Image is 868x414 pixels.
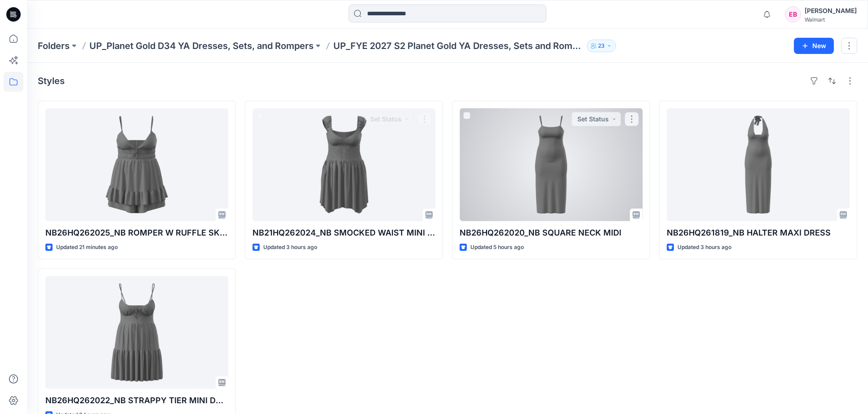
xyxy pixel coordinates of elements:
[45,276,228,389] a: NB26HQ262022_NB STRAPPY TIER MINI DRESS
[56,243,118,252] p: Updated 21 minutes ago
[587,40,616,52] button: 23
[45,108,228,221] a: NB26HQ262025_NB ROMPER W RUFFLE SKIRT
[252,108,435,221] a: NB21HQ262024_NB SMOCKED WAIST MINI DRESS
[794,38,834,54] button: New
[263,243,317,252] p: Updated 3 hours ago
[333,40,583,52] p: UP_FYE 2027 S2 Planet Gold YA Dresses, Sets and Rompers
[89,40,314,52] a: UP_Planet Gold D34 YA Dresses, Sets, and Rompers
[805,5,857,16] div: [PERSON_NAME]
[460,227,642,239] p: NB26HQ262020_NB SQUARE NECK MIDI
[460,108,642,221] a: NB26HQ262020_NB SQUARE NECK MIDI
[678,243,731,252] p: Updated 3 hours ago
[45,227,228,239] p: NB26HQ262025_NB ROMPER W RUFFLE SKIRT
[45,394,228,407] p: NB26HQ262022_NB STRAPPY TIER MINI DRESS
[805,16,857,23] div: Walmart
[667,227,850,239] p: NB26HQ261819_NB HALTER MAXI DRESS
[38,40,70,52] a: Folders
[470,243,524,252] p: Updated 5 hours ago
[38,76,65,86] h4: Styles
[667,108,850,221] a: NB26HQ261819_NB HALTER MAXI DRESS
[252,227,435,239] p: NB21HQ262024_NB SMOCKED WAIST MINI DRESS
[785,6,801,22] div: EB
[598,41,605,51] p: 23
